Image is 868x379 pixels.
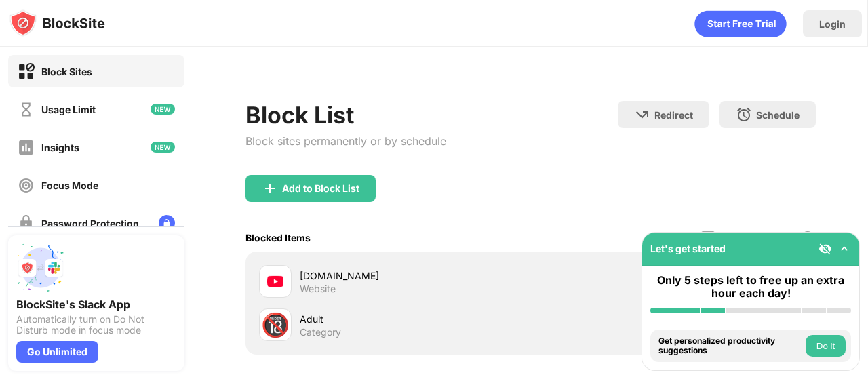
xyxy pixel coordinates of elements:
[650,274,851,300] div: Only 5 steps left to free up an extra hour each day!
[694,10,787,37] div: animation
[9,9,105,37] img: logo-blocksite.svg
[654,109,693,121] div: Redirect
[806,335,846,357] button: Do it
[41,180,98,191] div: Focus Mode
[756,109,800,121] div: Schedule
[151,104,175,115] img: new-icon.svg
[18,63,35,80] img: block-on.svg
[300,283,336,295] div: Website
[18,177,35,194] img: focus-off.svg
[300,326,341,338] div: Category
[245,134,446,148] div: Block sites permanently or by schedule
[658,336,802,356] div: Get personalized productivity suggestions
[300,268,531,283] div: [DOMAIN_NAME]
[282,183,359,194] div: Add to Block List
[16,341,98,363] div: Go Unlimited
[245,101,446,129] div: Block List
[818,242,832,256] img: eye-not-visible.svg
[18,101,35,118] img: time-usage-off.svg
[819,18,846,30] div: Login
[151,142,175,153] img: new-icon.svg
[16,243,65,292] img: push-slack.svg
[267,273,283,290] img: favicons
[16,298,176,311] div: BlockSite's Slack App
[18,215,35,232] img: password-protection-off.svg
[18,139,35,156] img: insights-off.svg
[41,218,139,229] div: Password Protection
[16,314,176,336] div: Automatically turn on Do Not Disturb mode in focus mode
[300,312,531,326] div: Adult
[837,242,851,256] img: omni-setup-toggle.svg
[159,215,175,231] img: lock-menu.svg
[41,104,96,115] div: Usage Limit
[41,66,92,77] div: Block Sites
[261,311,290,339] div: 🔞
[650,243,726,254] div: Let's get started
[245,232,311,243] div: Blocked Items
[41,142,79,153] div: Insights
